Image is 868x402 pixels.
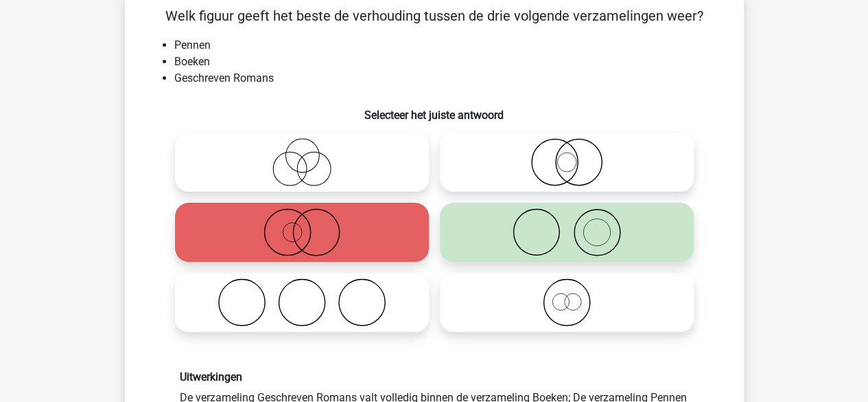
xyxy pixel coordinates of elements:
li: Boeken [174,54,722,70]
h6: Selecteer het juiste antwoord [147,98,722,122]
li: Geschreven Romans [174,70,722,87]
li: Pennen [174,37,722,54]
h6: Uitwerkingen [180,370,689,383]
p: Welk figuur geeft het beste de verhouding tussen de drie volgende verzamelingen weer? [147,5,722,26]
